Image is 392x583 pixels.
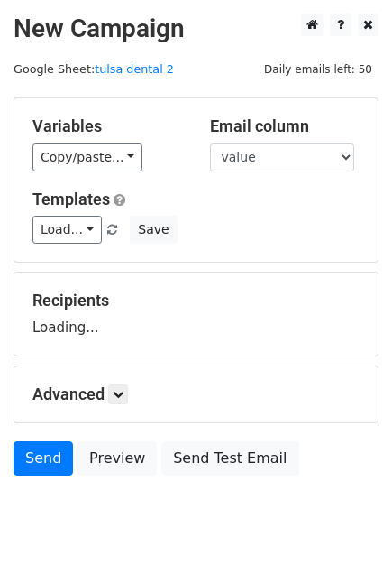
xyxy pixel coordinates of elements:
[32,291,360,310] h5: Recipients
[32,216,102,244] a: Load...
[258,62,378,76] a: Daily emails left: 50
[14,62,174,76] small: Google Sheet:
[95,62,174,76] a: tulsa dental 2
[32,143,142,171] a: Copy/paste...
[32,190,110,208] a: Templates
[130,216,177,244] button: Save
[14,441,73,476] a: Send
[32,291,360,338] div: Loading...
[14,14,378,44] h2: New Campaign
[77,441,157,476] a: Preview
[210,116,360,136] h5: Email column
[161,441,298,476] a: Send Test Email
[258,60,378,79] span: Daily emails left: 50
[32,384,360,404] h5: Advanced
[32,116,183,136] h5: Variables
